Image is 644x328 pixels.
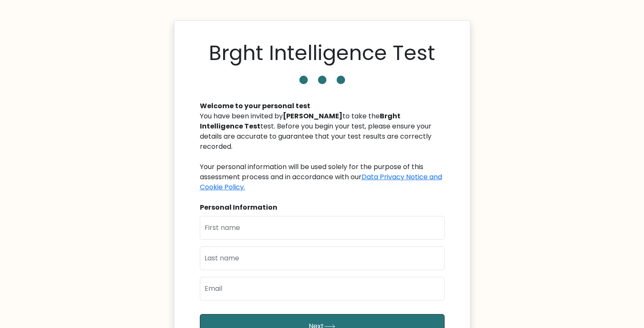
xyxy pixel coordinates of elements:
div: You have been invited by to take the test. Before you begin your test, please ensure your details... [200,111,445,192]
a: Data Privacy Notice and Cookie Policy. [200,172,442,192]
b: Brght Intelligence Test [200,111,401,131]
b: [PERSON_NAME] [283,111,343,121]
input: Last name [200,246,445,270]
div: Personal Information [200,202,445,213]
input: First name [200,216,445,240]
h1: Brght Intelligence Test [209,41,435,66]
div: Welcome to your personal test [200,101,445,111]
input: Email [200,277,445,301]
